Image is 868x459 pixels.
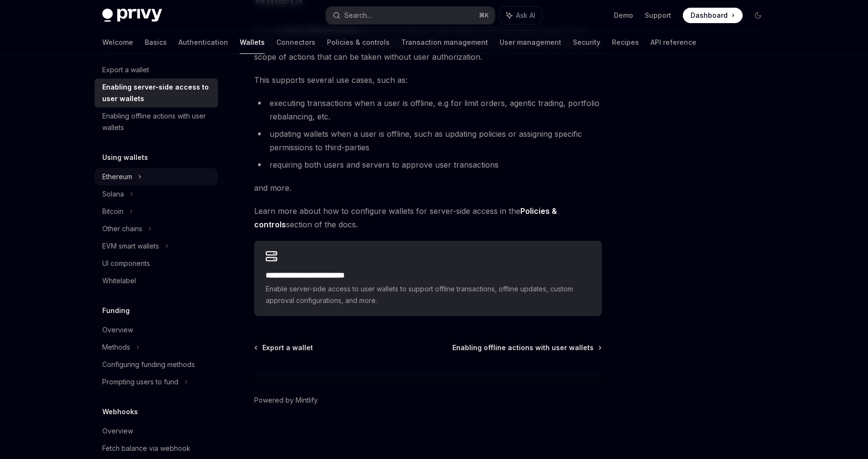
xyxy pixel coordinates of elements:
div: Enabling offline actions with user wallets [102,110,212,133]
a: Transaction management [401,31,488,54]
div: Fetch balance via webhook [102,443,190,454]
h5: Using wallets [102,152,148,163]
span: ⌘ K [479,12,489,19]
a: UI components [95,255,218,272]
li: updating wallets when a user is offline, such as updating policies or assigning specific permissi... [254,127,602,154]
div: Configuring funding methods [102,359,195,370]
a: Authentication [178,31,228,54]
a: Overview [95,321,218,339]
a: Basics [145,31,167,54]
button: Search...⌘K [326,7,495,24]
div: Search... [344,10,371,21]
a: Welcome [102,31,133,54]
div: EVM smart wallets [102,240,159,252]
button: Ask AI [500,7,542,24]
a: Wallets [240,31,265,54]
h5: Webhooks [102,406,138,418]
a: Export a wallet [255,343,313,353]
a: Security [573,31,600,54]
span: Enable server-side access to user wallets to support offline transactions, offline updates, custo... [266,283,590,306]
a: API reference [651,31,696,54]
span: This supports several use cases, such as: [254,73,602,87]
button: Toggle dark mode [750,8,766,23]
div: Other chains [102,223,142,235]
div: Enabling server-side access to user wallets [102,81,212,105]
div: Ethereum [102,171,132,183]
a: Policies & controls [327,31,390,54]
a: Whitelabel [95,272,218,289]
a: Enabling offline actions with user wallets [95,107,218,136]
div: Overview [102,324,133,336]
a: Dashboard [683,8,743,23]
li: executing transactions when a user is offline, e.g for limit orders, agentic trading, portfolio r... [254,96,602,123]
div: Bitcoin [102,206,123,217]
a: Enabling offline actions with user wallets [452,343,601,353]
span: Learn more about how to configure wallets for server-side access in the section of the docs. [254,204,602,231]
a: Demo [614,11,633,20]
span: Ask AI [516,11,535,20]
a: Recipes [612,31,639,54]
div: Whitelabel [102,275,136,287]
span: Dashboard [691,11,728,20]
span: Export a wallet [262,343,313,353]
div: UI components [102,258,150,269]
a: Overview [95,422,218,440]
a: Configuring funding methods [95,356,218,373]
li: requiring both users and servers to approve user transactions [254,158,602,171]
span: Enabling offline actions with user wallets [452,343,594,353]
div: Export a wallet [102,64,149,76]
a: Connectors [276,31,315,54]
span: and more. [254,181,602,195]
a: Export a wallet [95,61,218,79]
h5: Funding [102,305,130,316]
a: User management [500,31,561,54]
img: dark logo [102,9,162,22]
a: Fetch balance via webhook [95,440,218,457]
div: Methods [102,341,130,353]
div: Solana [102,188,124,200]
div: Overview [102,425,133,437]
a: Enabling server-side access to user wallets [95,79,218,107]
a: Support [645,11,671,20]
a: Powered by Mintlify [254,395,318,405]
div: Prompting users to fund [102,376,178,388]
